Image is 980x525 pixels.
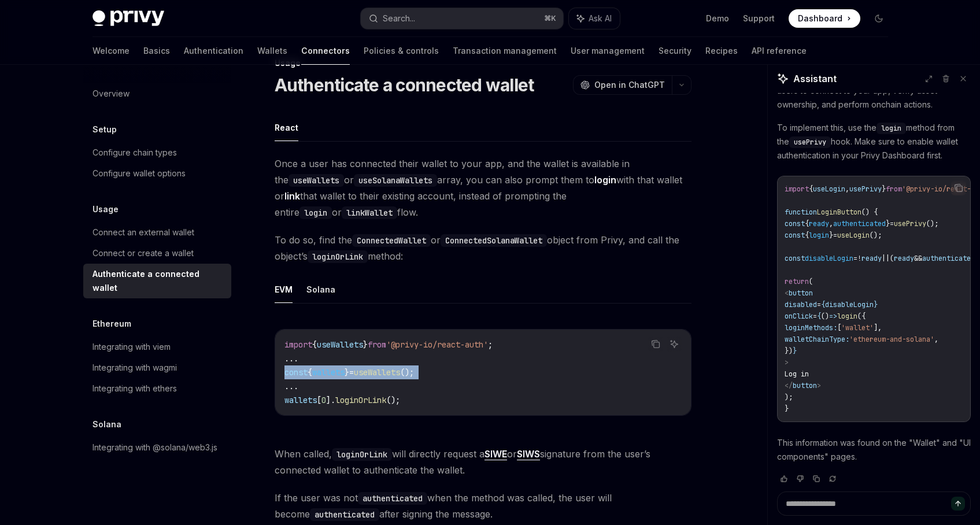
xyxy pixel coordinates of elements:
[874,300,878,309] span: }
[934,335,938,344] span: ,
[809,219,829,228] span: ready
[793,346,797,356] span: }
[594,79,665,91] span: Open in ChatGPT
[777,436,971,464] p: This information was found on the "Wallet" and "UI components" pages.
[861,208,878,217] span: () {
[648,337,663,352] button: Copy the contents from the code block
[83,83,231,104] a: Overview
[785,369,809,379] span: Log in
[785,208,817,217] span: function
[793,381,817,390] span: button
[352,234,431,247] code: ConnectedWallet
[441,234,547,247] code: ConnectedSolanaWallet
[93,317,131,331] h5: Ethereum
[837,231,870,240] span: useLogin
[785,358,789,367] span: >
[93,267,224,295] div: Authenticate a connected wallet
[383,12,415,25] div: Search...
[743,13,775,24] a: Support
[857,254,861,263] span: !
[275,232,691,264] span: To do so, find the or object from Privy, and call the object’s method:
[785,254,805,263] span: const
[857,312,866,321] span: ({
[317,339,363,350] span: useWallets
[485,448,507,460] a: SIWE
[870,231,882,240] span: ();
[289,174,344,187] code: useWallets
[93,225,194,239] div: Connect an external wallet
[93,146,177,160] div: Configure chain types
[837,323,841,332] span: [
[299,206,332,219] code: login
[882,254,890,263] span: ||
[312,367,345,378] span: wallets
[789,9,860,28] a: Dashboard
[845,184,849,194] span: ,
[785,300,817,309] span: disabled
[894,219,926,228] span: usePrivy
[805,254,853,263] span: disableLogin
[275,114,298,141] button: React
[890,219,894,228] span: =
[361,8,563,29] button: Search...⌘K
[93,87,130,101] div: Overview
[922,254,975,263] span: authenticated
[951,180,966,195] button: Copy the contents from the code block
[882,184,886,194] span: }
[312,339,317,350] span: {
[93,441,217,454] div: Integrating with @solana/web3.js
[275,446,691,478] span: When called, will directly request a or signature from the user’s connected wallet to authenticat...
[93,417,121,431] h5: Solana
[83,222,231,243] a: Connect an external wallet
[794,138,826,147] span: usePrivy
[386,339,488,350] span: '@privy-io/react-auth'
[321,395,326,405] span: 0
[841,323,874,332] span: 'wallet'
[785,312,813,321] span: onClick
[308,250,368,263] code: loginOrLink
[354,174,437,187] code: useSolanaWallets
[829,231,833,240] span: }
[817,300,821,309] span: =
[817,208,861,217] span: LoginButton
[785,219,805,228] span: const
[861,254,882,263] span: ready
[364,37,439,65] a: Policies & controls
[817,381,821,390] span: >
[914,254,922,263] span: &&
[833,219,886,228] span: authenticated
[93,167,186,180] div: Configure wallet options
[813,312,817,321] span: =
[284,353,298,364] span: ...
[345,367,349,378] span: }
[805,219,809,228] span: {
[833,231,837,240] span: =
[354,367,400,378] span: useWallets
[83,264,231,298] a: Authenticate a connected wallet
[849,184,882,194] span: usePrivy
[453,37,557,65] a: Transaction management
[275,156,691,220] span: Once a user has connected their wallet to your app, and the wallet is available in the or array, ...
[569,8,620,29] button: Ask AI
[809,277,813,286] span: (
[926,219,938,228] span: ();
[785,289,789,298] span: <
[326,395,335,405] span: ].
[809,231,829,240] span: login
[785,381,793,390] span: </
[310,508,379,521] code: authenticated
[837,312,857,321] span: login
[785,404,789,413] span: }
[488,339,493,350] span: ;
[785,346,793,356] span: })
[93,37,130,65] a: Welcome
[342,206,397,219] code: linkWallet
[93,10,164,27] img: dark logo
[93,202,119,216] h5: Usage
[349,367,354,378] span: =
[573,75,672,95] button: Open in ChatGPT
[659,37,691,65] a: Security
[257,37,287,65] a: Wallets
[143,37,170,65] a: Basics
[793,72,837,86] span: Assistant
